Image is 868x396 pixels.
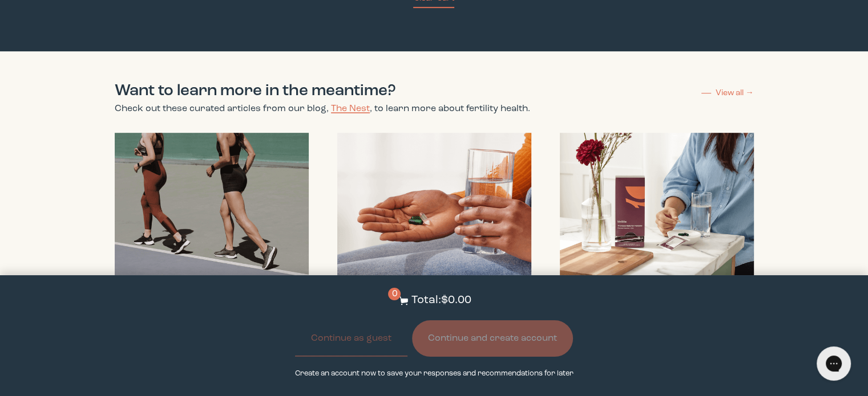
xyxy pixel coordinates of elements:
[412,320,573,357] button: Continue and create account
[811,342,857,385] iframe: Gorgias live chat messenger
[295,320,407,357] button: Continue as guest
[411,292,471,309] p: Total: $0.00
[331,104,370,113] a: The Nest
[294,368,573,379] p: Create an account now to save your responses and recommendations for later
[337,133,531,275] img: Can you take a prenatal even if you're not pregnant?
[115,103,530,116] p: Check out these curated articles from our blog, , to learn more about fertility health.
[115,80,530,103] h2: Want to learn more in the meantime?
[701,87,754,99] a: View all →
[388,288,401,300] span: 0
[115,133,309,275] img: How to prep for IVF with tips from an ND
